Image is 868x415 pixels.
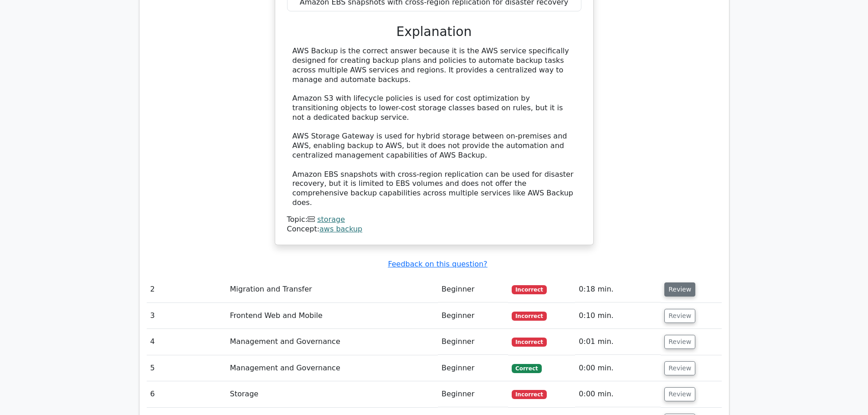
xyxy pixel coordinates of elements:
[664,309,695,323] button: Review
[226,303,438,329] td: Frontend Web and Mobile
[664,335,695,349] button: Review
[287,225,581,234] div: Concept:
[147,381,226,407] td: 6
[575,303,661,329] td: 0:10 min.
[147,277,226,302] td: 2
[226,355,438,381] td: Management and Governance
[317,215,345,224] a: storage
[287,215,581,225] div: Topic:
[293,24,576,40] h3: Explanation
[512,364,541,373] span: Correct
[438,303,508,329] td: Beginner
[575,329,661,355] td: 0:01 min.
[438,381,508,407] td: Beginner
[512,390,547,399] span: Incorrect
[438,277,508,302] td: Beginner
[512,338,547,347] span: Incorrect
[147,303,226,329] td: 3
[388,260,487,268] a: Feedback on this question?
[575,277,661,302] td: 0:18 min.
[575,355,661,381] td: 0:00 min.
[438,355,508,381] td: Beginner
[512,312,547,321] span: Incorrect
[664,387,695,401] button: Review
[226,381,438,407] td: Storage
[319,225,362,233] a: aws backup
[293,46,576,208] div: AWS Backup is the correct answer because it is the AWS service specifically designed for creating...
[664,282,695,297] button: Review
[512,285,547,294] span: Incorrect
[438,329,508,355] td: Beginner
[575,381,661,407] td: 0:00 min.
[226,329,438,355] td: Management and Governance
[664,361,695,375] button: Review
[147,329,226,355] td: 4
[226,277,438,302] td: Migration and Transfer
[147,355,226,381] td: 5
